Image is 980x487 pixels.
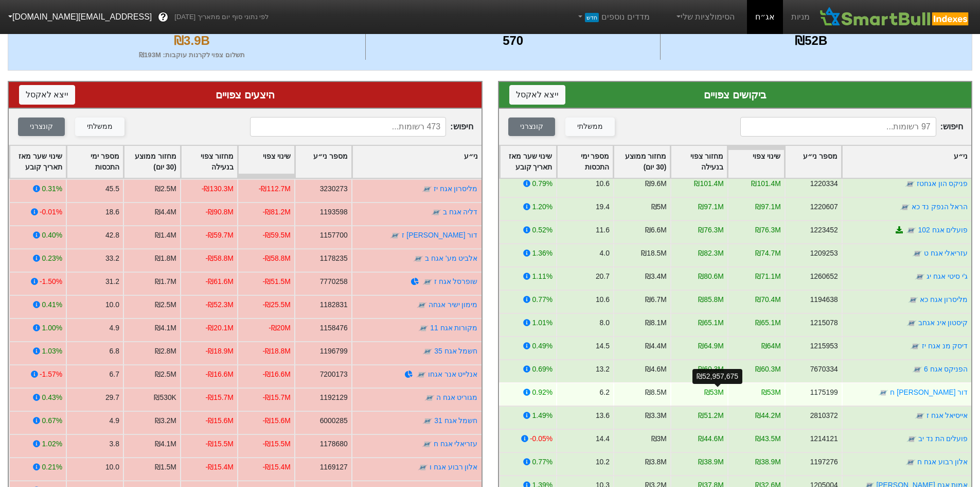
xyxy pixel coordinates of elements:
div: 19.4 [595,201,609,212]
div: -₪15.4M [263,462,291,473]
div: 1192129 [320,392,348,403]
a: דיסק מנ אגח יז [921,342,968,350]
div: 1260652 [810,271,838,282]
div: Toggle SortBy [785,146,841,178]
div: ₪71.1M [755,271,781,282]
img: tase link [906,434,916,444]
a: אייסיאל אגח ז [926,411,968,419]
div: 1.11% [532,271,552,282]
div: -₪90.8M [206,207,234,217]
div: -₪18.8M [263,346,291,357]
div: ₪76.3M [755,225,781,236]
div: 6000285 [320,415,348,426]
div: -₪15.4M [206,462,234,473]
a: הסימולציות שלי [670,7,739,27]
div: Toggle SortBy [352,146,482,178]
div: -₪81.2M [263,207,291,217]
img: tase link [915,272,925,282]
div: 1178680 [320,439,348,449]
input: 97 רשומות... [740,117,936,137]
div: ₪8.5M [645,387,666,398]
img: tase link [422,439,432,449]
a: אנלייט אנר אגחו [428,370,478,378]
span: ? [161,10,166,24]
div: 1.02% [42,439,62,449]
button: קונצרני [508,117,555,136]
a: דליה אגח ב [443,208,478,216]
div: 1209253 [810,248,838,259]
div: 4.9 [110,323,119,333]
img: tase link [422,277,433,287]
a: קיסטון אינ אגחב [918,318,968,327]
div: 1.49% [532,410,552,421]
div: ₪38.9M [698,457,724,467]
div: ביקושים צפויים [509,87,961,103]
div: -1.57% [40,369,62,380]
div: ₪2.5M [155,183,176,194]
div: ₪4.4M [645,341,666,351]
a: מליסרון אגח יז [434,184,478,193]
div: היצעים צפויים [19,87,471,103]
div: ₪2.5M [155,299,176,310]
div: -₪112.7M [259,183,291,194]
button: ייצא לאקסל [19,85,75,105]
button: ממשלתי [565,117,615,136]
img: SmartBull [818,7,972,27]
div: -₪59.7M [206,230,234,241]
div: 570 [368,31,658,50]
a: אלון רבוע אגח ו [430,463,478,471]
div: ₪80.6M [698,271,724,282]
span: חיפוש : [740,117,963,137]
div: 1178235 [320,253,348,264]
div: -₪15.6M [206,415,234,426]
div: ₪52,957,675 [692,369,742,384]
div: -₪15.7M [206,392,234,403]
div: 1223452 [810,225,838,236]
div: 0.52% [532,225,552,236]
div: 13.6 [595,410,609,421]
div: ממשלתי [87,121,113,132]
div: ₪64M [761,341,780,351]
div: Toggle SortBy [557,146,613,178]
img: tase link [912,364,922,375]
div: -₪51.5M [263,276,291,287]
div: 1215953 [810,341,838,351]
div: 0.49% [532,341,552,351]
span: חדש [585,13,599,22]
img: tase link [390,230,400,241]
div: 0.77% [532,457,552,467]
div: Toggle SortBy [124,146,180,178]
div: ממשלתי [577,121,603,132]
img: tase link [422,416,433,426]
div: ₪4.6M [645,364,666,375]
div: Toggle SortBy [671,146,727,178]
a: ג'י סיטי אגח יג [926,272,968,280]
div: 0.23% [42,253,62,264]
a: שופרסל אגח ז [434,277,478,286]
div: ₪5M [651,201,666,212]
div: ₪3.2M [155,415,176,426]
div: ₪44.6M [698,433,724,444]
div: ₪43.5M [755,433,781,444]
div: -₪18.9M [206,346,234,357]
div: ₪53M [761,387,780,398]
div: 42.8 [105,230,119,241]
div: -₪130.3M [202,183,234,194]
div: -₪16.6M [206,369,234,380]
div: 1193598 [320,207,348,217]
div: 1182831 [320,299,348,310]
div: Toggle SortBy [614,146,670,178]
div: ₪1.5M [155,462,176,473]
div: ₪97.1M [698,201,724,212]
img: tase link [912,248,922,259]
div: -₪25.5M [263,299,291,310]
div: 1.20% [532,201,552,212]
div: 1.00% [42,323,62,333]
div: 1157700 [320,230,348,241]
div: 2810372 [810,410,838,421]
div: 7200173 [320,369,348,380]
div: 1169127 [320,462,348,473]
div: ₪4.1M [155,323,176,333]
div: -₪61.6M [206,276,234,287]
div: ₪60.3M [755,364,781,375]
